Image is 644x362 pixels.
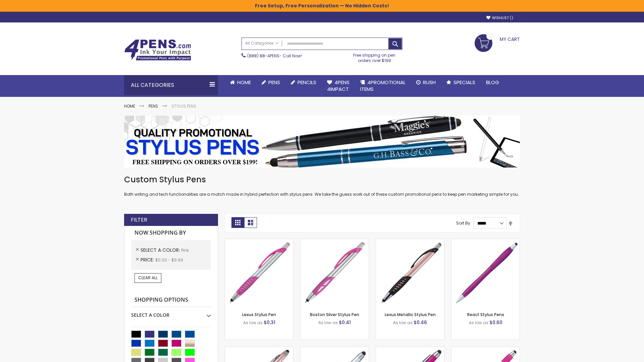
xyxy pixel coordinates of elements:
[124,103,135,109] a: Home
[322,75,355,97] a: 4Pens4impact
[225,239,293,244] a: Lexus Stylus Pen-Pink
[423,79,436,86] span: Rush
[247,53,279,59] a: (888) 88-4PENS
[124,75,218,95] div: All Categories
[453,79,475,86] span: Specials
[124,174,520,185] h1: Custom Stylus Pens
[481,75,504,90] a: Blog
[135,273,161,283] a: Clear All
[231,217,244,228] strong: Grid
[181,247,189,253] span: Pink
[327,79,350,93] span: 4Pens 4impact
[149,103,158,109] a: Pens
[486,79,499,86] span: Blog
[310,312,359,317] a: Boston Silver Stylus Pen
[225,75,256,90] a: Home
[247,53,302,59] span: - Call Now!
[393,320,413,325] span: As low as
[339,319,351,326] span: $0.41
[360,79,406,93] span: 4PROMOTIONAL ITEMS
[467,312,504,317] a: React Stylus Pens
[264,319,275,326] span: $0.31
[318,320,338,325] span: As low as
[131,226,211,240] strong: Now Shopping by
[376,239,444,307] img: Lexus Metallic Stylus Pen-Pink
[411,75,441,90] a: Rush
[441,75,481,90] a: Specials
[124,174,520,197] div: Both writing and tech functionalities are a match made in hybrid perfection with stylus pens. We ...
[155,257,183,263] span: $0.00 - $9.99
[285,75,322,90] a: Pencils
[131,307,211,318] div: Select A Color
[131,293,211,307] strong: Shopping Options
[451,239,520,307] img: React Stylus Pens-Pink
[355,75,411,97] a: 4PROMOTIONALITEMS
[171,103,196,109] strong: Stylus Pens
[451,239,520,244] a: React Stylus Pens-Pink
[385,312,436,317] a: Lexus Metallic Stylus Pen
[245,41,279,46] span: All Categories
[451,347,520,352] a: Pearl Element Stylus Pens-Pink
[131,216,147,224] strong: Filter
[124,116,520,168] img: Stylus Pens
[376,347,444,352] a: Metallic Cool Grip Stylus Pen-Pink
[489,319,502,326] span: $0.60
[301,239,369,244] a: Boston Silver Stylus Pen-Pink
[141,256,155,263] span: Price
[237,79,251,86] span: Home
[301,347,369,352] a: Silver Cool Grip Stylus Pen-Pink
[141,247,181,253] span: Select A Color
[298,79,316,86] span: Pencils
[138,275,158,281] span: Clear All
[346,50,403,63] div: Free shipping on pen orders over $199
[225,347,293,352] a: Lory Metallic Stylus Pen-Pink
[469,320,488,325] span: As low as
[256,75,285,90] a: Pens
[242,312,276,317] a: Lexus Stylus Pen
[414,319,427,326] span: $0.46
[301,239,369,307] img: Boston Silver Stylus Pen-Pink
[243,320,263,325] span: As low as
[376,239,444,244] a: Lexus Metallic Stylus Pen-Pink
[124,39,191,61] img: 4Pens Custom Pens and Promotional Products
[268,79,280,86] span: Pens
[456,220,470,226] label: Sort By
[225,239,293,307] img: Lexus Stylus Pen-Pink
[242,38,282,49] a: All Categories
[486,15,513,20] a: Wishlist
